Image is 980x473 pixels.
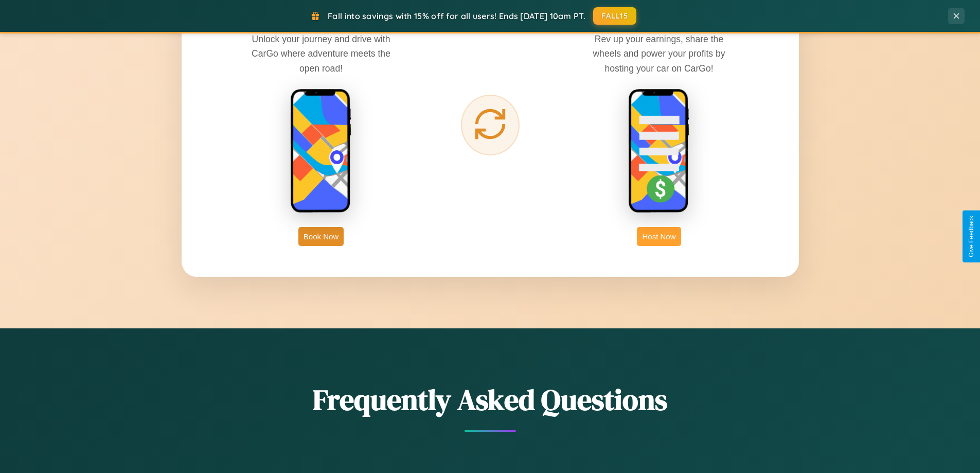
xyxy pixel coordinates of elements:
h2: Frequently Asked Questions [182,380,799,419]
span: Fall into savings with 15% off for all users! Ends [DATE] 10am PT. [328,11,585,21]
p: Rev up your earnings, share the wheels and power your profits by hosting your car on CarGo! [582,32,736,75]
button: Book Now [298,227,344,246]
button: FALL15 [593,7,636,25]
img: host phone [628,89,690,214]
img: rent phone [290,89,352,214]
div: Give Feedback [968,216,975,257]
p: Unlock your journey and drive with CarGo where adventure meets the open road! [244,32,398,75]
button: Host Now [637,227,681,246]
